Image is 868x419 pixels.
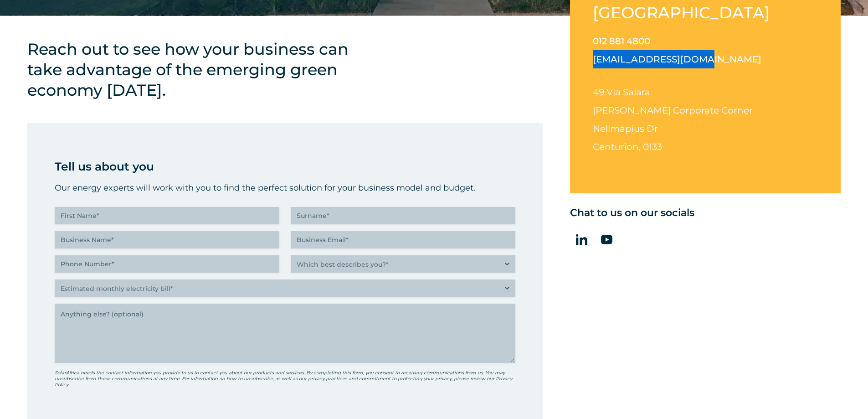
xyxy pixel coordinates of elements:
span: Nellmapius Dr [593,123,658,134]
input: First Name* [55,207,279,224]
span: Centurion, 0133 [593,141,662,152]
a: [EMAIL_ADDRESS][DOMAIN_NAME] [593,54,761,65]
p: Our energy experts will work with you to find the perfect solution for your business model and bu... [55,181,515,195]
p: SolarAfrica needs the contact information you provide to us to contact you about our products and... [55,370,515,388]
h5: Chat to us on our socials [570,207,841,219]
span: [PERSON_NAME] Corporate Corner [593,105,753,116]
input: Surname* [291,207,515,224]
input: Business Name* [55,231,279,248]
p: Tell us about you [55,157,515,176]
input: Business Email* [291,231,515,248]
span: 49 Via Salara [593,87,650,98]
h4: Reach out to see how your business can take advantage of the emerging green economy [DATE]. [27,39,369,100]
a: 012 881 4800 [593,36,650,47]
h2: [GEOGRAPHIC_DATA] [593,2,777,23]
input: Phone Number* [55,255,279,273]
